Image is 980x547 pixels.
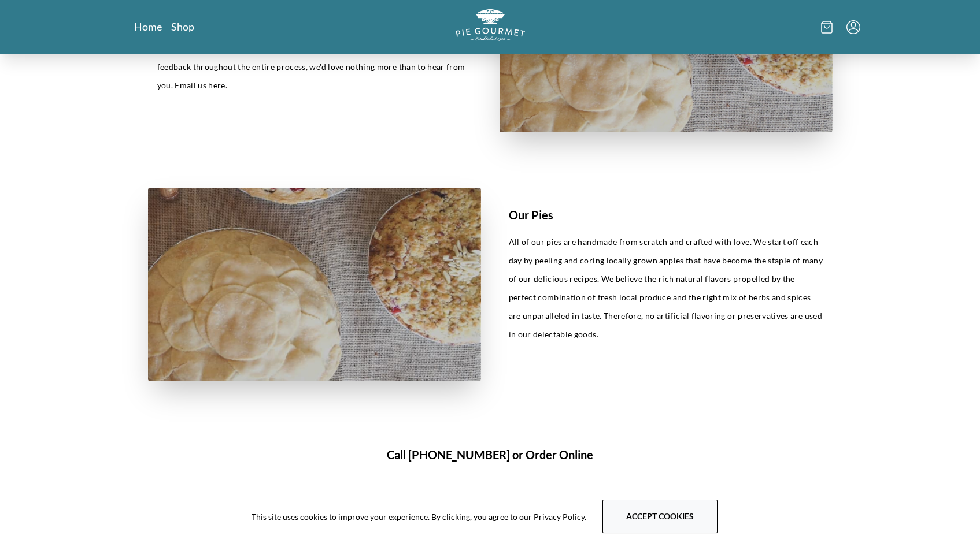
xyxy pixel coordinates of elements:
[602,500,718,533] button: Accept cookies
[509,206,823,224] h1: Our Pies
[509,233,823,344] p: All of our pies are handmade from scratch and crafted with love. We start off each day by peeling...
[134,20,162,34] a: Home
[252,511,586,523] span: This site uses cookies to improve your experience. By clicking, you agree to our Privacy Policy.
[148,446,833,463] h1: Call [PHONE_NUMBER] or Order Online
[171,20,194,34] a: Shop
[456,9,525,44] a: Logo
[846,20,860,34] button: Menu
[456,9,525,41] img: logo
[148,188,481,381] img: pies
